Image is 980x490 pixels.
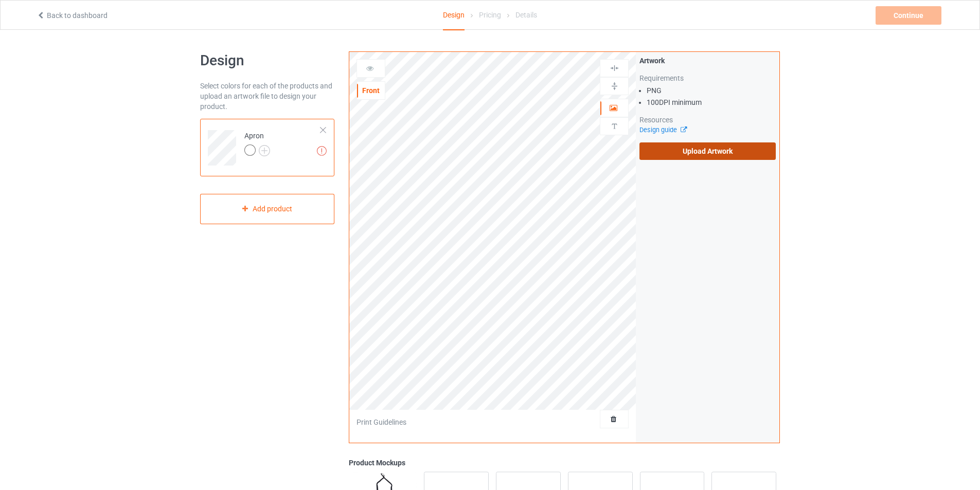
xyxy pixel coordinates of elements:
[200,194,334,224] div: Add product
[349,458,780,468] div: Product Mockups
[610,63,619,73] img: svg%3E%0A
[639,73,776,83] div: Requirements
[200,81,334,112] div: Select colors for each of the products and upload an artwork file to design your product.
[37,11,108,20] a: Back to dashboard
[200,51,334,70] h1: Design
[515,1,537,29] div: Details
[647,97,776,107] li: 100 DPI minimum
[647,85,776,96] li: PNG
[357,417,406,427] div: Print Guidelines
[244,131,270,155] div: Apron
[639,142,776,160] label: Upload Artwork
[479,1,501,29] div: Pricing
[639,56,776,66] div: Artwork
[610,121,619,131] img: svg%3E%0A
[259,145,270,156] img: svg+xml;base64,PD94bWwgdmVyc2lvbj0iMS4wIiBlbmNvZGluZz0iVVRGLTgiPz4KPHN2ZyB3aWR0aD0iMjJweCIgaGVpZ2...
[610,81,619,91] img: svg%3E%0A
[357,85,385,96] div: Front
[443,1,465,30] div: Design
[200,119,334,176] div: Apron
[317,146,327,156] img: exclamation icon
[639,126,686,134] a: Design guide
[639,115,776,125] div: Resources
